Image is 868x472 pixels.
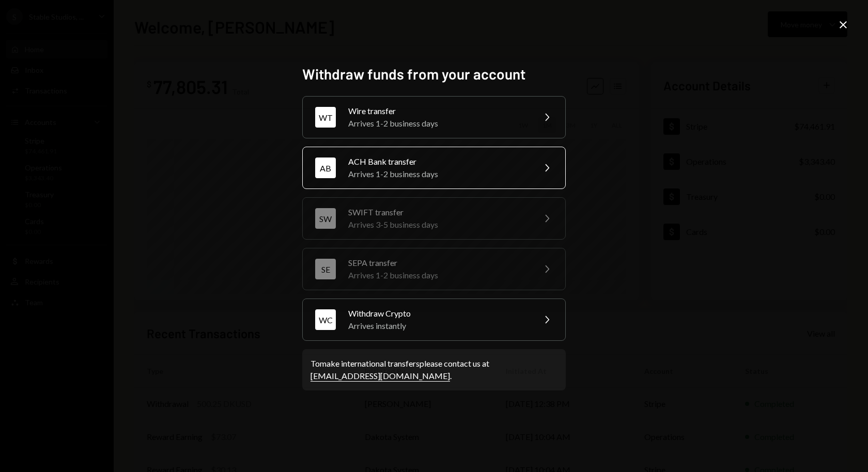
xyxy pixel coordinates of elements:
[348,155,528,168] div: ACH Bank transfer
[315,309,336,330] div: WC
[348,320,528,332] div: Arrives instantly
[302,298,566,341] button: WCWithdraw CryptoArrives instantly
[302,197,566,240] button: SWSWIFT transferArrives 3-5 business days
[348,168,528,180] div: Arrives 1-2 business days
[302,147,566,189] button: ABACH Bank transferArrives 1-2 business days
[302,248,566,290] button: SESEPA transferArrives 1-2 business days
[315,107,336,128] div: WT
[348,105,528,117] div: Wire transfer
[302,96,566,138] button: WTWire transferArrives 1-2 business days
[348,117,528,130] div: Arrives 1-2 business days
[348,269,528,281] div: Arrives 1-2 business days
[348,218,528,231] div: Arrives 3-5 business days
[311,357,557,382] div: To make international transfers please contact us at .
[315,208,336,229] div: SW
[302,64,566,84] h2: Withdraw funds from your account
[315,158,336,178] div: AB
[348,206,528,218] div: SWIFT transfer
[311,371,450,382] a: [EMAIL_ADDRESS][DOMAIN_NAME]
[315,259,336,279] div: SE
[348,257,528,269] div: SEPA transfer
[348,307,528,320] div: Withdraw Crypto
